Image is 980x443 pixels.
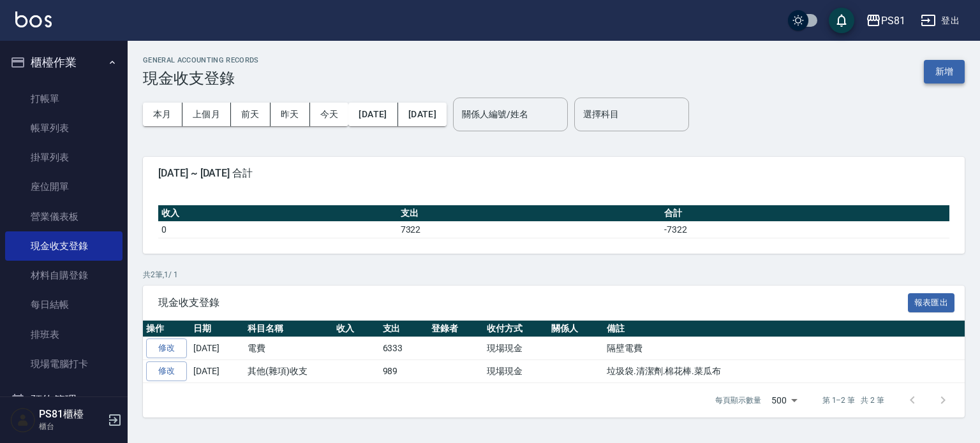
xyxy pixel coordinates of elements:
th: 關係人 [548,321,604,337]
th: 支出 [380,321,429,337]
div: PS81 [881,13,905,29]
button: 昨天 [271,103,310,126]
td: 電費 [244,337,333,360]
th: 合計 [661,205,949,222]
td: 7322 [397,221,661,238]
a: 每日結帳 [5,290,122,319]
a: 報表匯出 [908,296,955,308]
th: 操作 [143,321,190,337]
span: [DATE] ~ [DATE] 合計 [158,167,949,180]
p: 每頁顯示數量 [715,395,761,406]
td: -7322 [661,221,949,238]
button: 前天 [231,103,271,126]
td: 6333 [380,337,429,360]
a: 材料自購登錄 [5,261,122,290]
a: 打帳單 [5,84,122,113]
img: Person [10,407,36,433]
a: 營業儀表板 [5,202,122,231]
th: 收入 [158,205,397,222]
th: 備註 [604,321,972,337]
td: 現場現金 [484,360,548,383]
button: 今天 [310,103,349,126]
p: 櫃台 [39,421,104,432]
td: 現場現金 [484,337,548,360]
button: 本月 [143,103,182,126]
th: 日期 [190,321,244,337]
p: 第 1–2 筆 共 2 筆 [822,395,884,406]
th: 支出 [397,205,661,222]
a: 掛單列表 [5,143,122,172]
h3: 現金收支登錄 [143,69,259,87]
p: 共 2 筆, 1 / 1 [143,269,965,280]
a: 新增 [924,65,965,77]
button: 新增 [924,60,965,84]
th: 收付方式 [484,321,548,337]
td: 989 [380,360,429,383]
th: 登錄者 [428,321,484,337]
th: 收入 [333,321,380,337]
button: 報表匯出 [908,293,955,313]
td: 垃圾袋.清潔劑.棉花棒.菜瓜布 [604,360,972,383]
button: [DATE] [398,103,447,126]
button: [DATE] [348,103,397,126]
span: 現金收支登錄 [158,296,908,309]
td: [DATE] [190,337,244,360]
td: 隔壁電費 [604,337,972,360]
a: 帳單列表 [5,113,122,143]
img: Logo [15,11,52,27]
button: save [829,8,854,33]
td: 其他(雜項)收支 [244,360,333,383]
a: 現場電腦打卡 [5,349,122,379]
h2: GENERAL ACCOUNTING RECORDS [143,56,259,64]
div: 500 [766,383,802,418]
a: 現金收支登錄 [5,231,122,261]
button: 上個月 [182,103,231,126]
td: [DATE] [190,360,244,383]
th: 科目名稱 [244,321,333,337]
td: 0 [158,221,397,238]
h5: PS81櫃檯 [39,408,104,421]
a: 修改 [146,361,187,381]
button: 預約管理 [5,384,122,417]
a: 排班表 [5,320,122,349]
a: 座位開單 [5,172,122,201]
button: 櫃檯作業 [5,46,122,79]
a: 修改 [146,338,187,358]
button: PS81 [861,8,910,34]
button: 登出 [916,9,965,33]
